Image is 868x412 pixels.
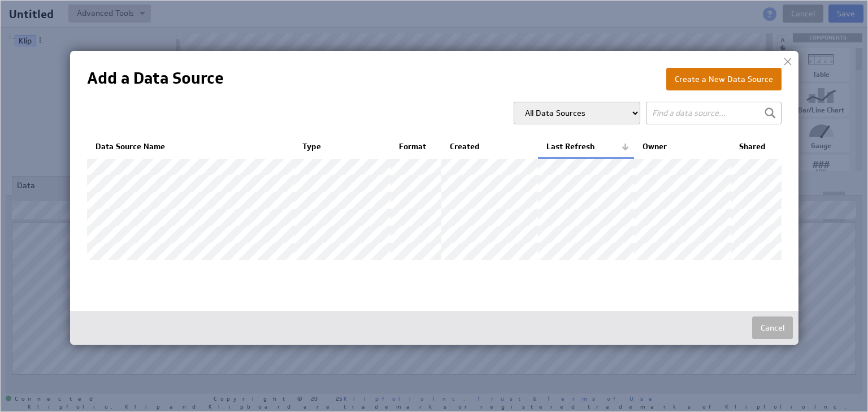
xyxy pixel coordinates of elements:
[634,136,731,158] th: Owner
[666,68,782,90] button: Create a New Data Source
[646,102,782,124] input: Find a data source...
[390,136,441,158] th: Format
[87,136,294,158] th: Data Source Name
[731,136,782,158] th: Shared
[87,68,224,89] h1: Add a Data Source
[441,136,538,158] th: Created
[752,316,793,339] button: Cancel
[538,136,635,158] th: Last Refresh
[294,136,390,158] th: Type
